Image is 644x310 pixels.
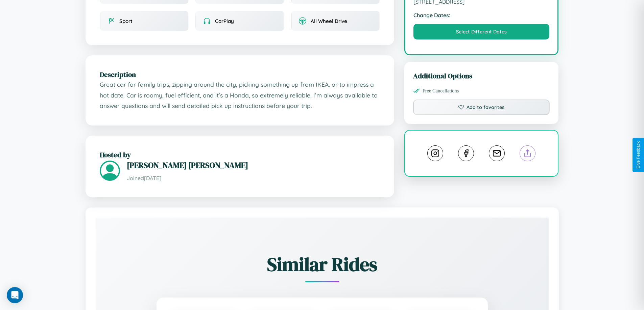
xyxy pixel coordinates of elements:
[413,71,550,81] h3: Additional Options
[7,287,23,303] div: Open Intercom Messenger
[413,12,550,19] strong: Change Dates:
[100,69,380,79] h2: Description
[127,173,380,183] p: Joined [DATE]
[215,18,234,24] span: CarPlay
[413,24,550,39] button: Select Different Dates
[127,160,380,171] h3: [PERSON_NAME] [PERSON_NAME]
[413,100,550,115] button: Add to favorites
[311,18,347,24] span: All Wheel Drive
[636,141,641,169] div: Give Feedback
[100,79,380,111] p: Great car for family trips, zipping around the city, picking something up from IKEA, or to impres...
[100,150,380,160] h2: Hosted by
[423,88,459,94] span: Free Cancellations
[119,18,133,24] span: Sport
[119,251,525,277] h2: Similar Rides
